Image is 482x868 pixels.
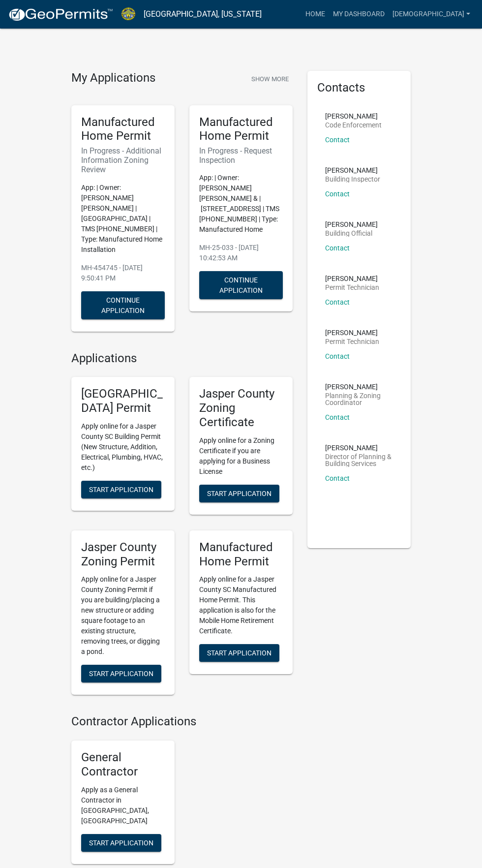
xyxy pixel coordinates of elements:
[301,5,329,24] a: Home
[207,649,271,657] span: Start Application
[325,352,350,360] a: Contact
[121,7,136,21] img: Jasper County, South Carolina
[199,435,283,477] p: Apply online for a Zoning Certificate if you are applying for a Business License
[144,6,262,23] a: [GEOGRAPHIC_DATA], [US_STATE]
[199,574,283,636] p: Apply online for a Jasper County SC Manufactured Home Permit. This application is also for the Mo...
[199,173,283,235] p: App: | Owner: [PERSON_NAME] [PERSON_NAME] & | [STREET_ADDRESS] | TMS [PHONE_NUMBER] | Type: Manuf...
[199,540,283,569] h5: Manufactured Home Permit
[325,113,382,120] p: [PERSON_NAME]
[325,413,350,421] a: Contact
[81,665,161,682] button: Start Application
[81,183,165,255] p: App: | Owner: [PERSON_NAME] [PERSON_NAME] | [GEOGRAPHIC_DATA] | TMS [PHONE_NUMBER] | Type: Manufa...
[325,474,350,482] a: Contact
[71,714,293,729] h4: Contractor Applications
[325,338,379,345] p: Permit Technician
[325,453,393,467] p: Director of Planning & Building Services
[81,750,165,779] h5: General Contractor
[325,275,379,282] p: [PERSON_NAME]
[325,284,379,291] p: Permit Technician
[199,146,283,165] h6: In Progress - Request Inspection
[89,486,153,494] span: Start Application
[81,540,165,569] h5: Jasper County Zoning Permit
[89,670,153,678] span: Start Application
[207,489,271,497] span: Start Application
[81,421,165,473] p: Apply online for a Jasper County SC Building Permit (New Structure, Addition, Electrical, Plumbin...
[81,785,165,826] p: Apply as a General Contractor in [GEOGRAPHIC_DATA], [GEOGRAPHIC_DATA]
[81,115,165,144] h5: Manufactured Home Permit
[199,115,283,144] h5: Manufactured Home Permit
[89,838,153,846] span: Start Application
[81,834,161,852] button: Start Application
[199,644,279,662] button: Start Application
[199,243,283,263] p: MH-25-033 - [DATE] 10:42:53 AM
[325,230,378,237] p: Building Official
[199,387,283,429] h5: Jasper County Zoning Certificate
[81,291,165,319] button: Continue Application
[199,271,283,299] button: Continue Application
[81,146,165,175] h6: In Progress - Additional Information Zoning Review
[325,392,393,406] p: Planning & Zoning Coordinator
[317,81,401,95] h5: Contacts
[71,351,293,366] h4: Applications
[81,574,165,657] p: Apply online for a Jasper County Zoning Permit if you are building/placing a new structure or add...
[325,383,393,390] p: [PERSON_NAME]
[199,485,279,502] button: Start Application
[325,136,350,144] a: Contact
[325,444,393,451] p: [PERSON_NAME]
[389,5,474,24] a: [DEMOGRAPHIC_DATA]
[329,5,389,24] a: My Dashboard
[325,190,350,198] a: Contact
[81,263,165,283] p: MH-454745 - [DATE] 9:50:41 PM
[325,329,379,336] p: [PERSON_NAME]
[71,351,293,703] wm-workflow-list-section: Applications
[325,221,378,228] p: [PERSON_NAME]
[71,71,155,86] h4: My Applications
[81,481,161,498] button: Start Application
[325,176,380,183] p: Building Inspector
[325,298,350,306] a: Contact
[325,167,380,174] p: [PERSON_NAME]
[325,244,350,252] a: Contact
[325,122,382,128] p: Code Enforcement
[247,71,293,87] button: Show More
[81,387,165,415] h5: [GEOGRAPHIC_DATA] Permit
